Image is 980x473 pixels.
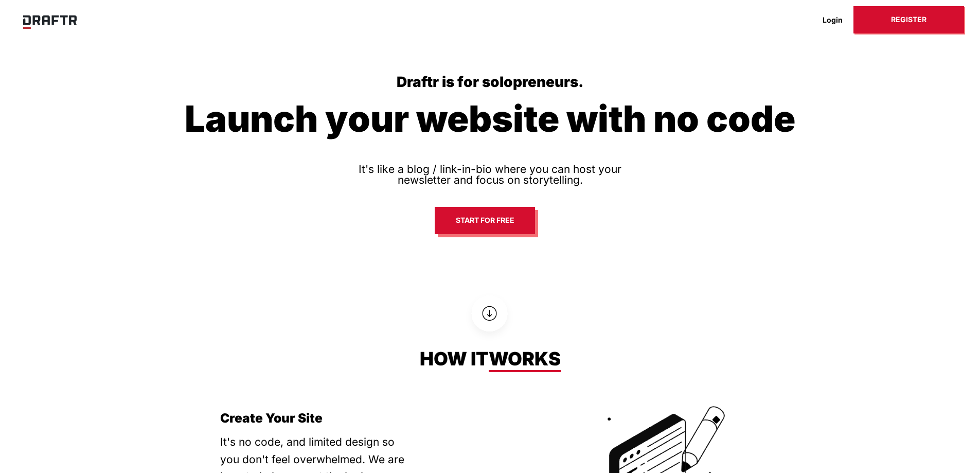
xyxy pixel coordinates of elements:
[853,6,964,33] a: Register
[489,347,561,372] a: works
[205,349,776,368] div: How it
[182,96,799,142] h1: Launch your website with no code
[333,142,647,207] p: It's like a blog / link-in-bio where you can host your newsletter and focus on storytelling.
[220,409,483,430] h3: Create Your Site
[454,277,526,349] img: circles.svg
[435,207,535,234] a: Start for free
[812,12,853,28] a: Login
[23,15,77,29] img: draftr_logo_fc.svg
